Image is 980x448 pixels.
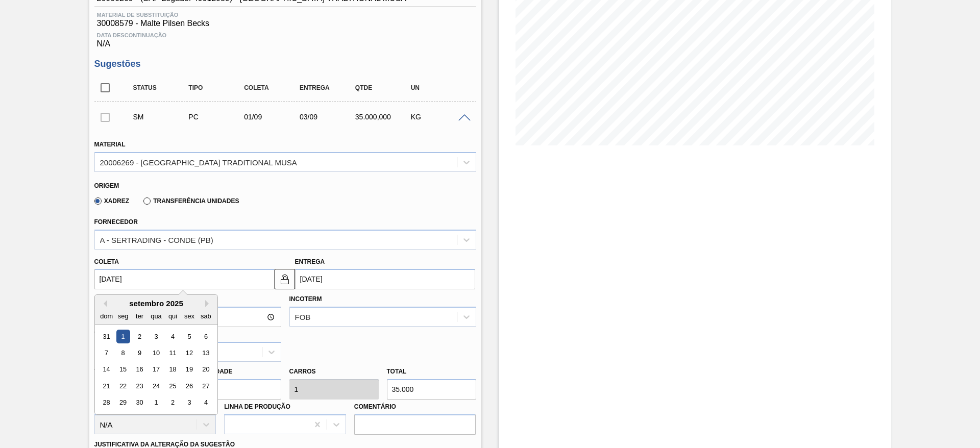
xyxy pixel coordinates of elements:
[132,396,146,410] div: Choose terça-feira, 30 de setembro de 2025
[165,363,179,377] div: Choose quinta-feira, 18 de setembro de 2025
[182,396,196,410] div: Choose sexta-feira, 3 de outubro de 2025
[149,363,163,377] div: Choose quarta-feira, 17 de setembro de 2025
[199,330,212,343] div: Choose sábado, 6 de setembro de 2025
[100,235,213,244] div: A - SERTRADING - CONDE (PB)
[289,295,322,303] label: Incoterm
[241,84,303,91] div: Coleta
[132,309,146,323] div: ter
[408,84,470,91] div: UN
[94,28,476,48] div: N/A
[354,400,476,414] label: Comentário
[199,346,212,360] div: Choose sábado, 13 de setembro de 2025
[94,182,119,189] label: Origem
[297,84,359,91] div: Entrega
[94,258,119,265] label: Coleta
[199,379,212,393] div: Choose sábado, 27 de setembro de 2025
[182,330,196,343] div: Choose sexta-feira, 5 de setembro de 2025
[199,396,212,410] div: Choose sábado, 4 de outubro de 2025
[241,113,303,121] div: 01/09/2025
[149,396,163,410] div: Choose quarta-feira, 1 de outubro de 2025
[116,346,130,360] div: Choose segunda-feira, 8 de setembro de 2025
[98,328,214,411] div: month 2025-09
[353,113,414,121] div: 35.000,000
[131,84,192,91] div: Status
[116,396,130,410] div: Choose segunda-feira, 29 de setembro de 2025
[100,309,113,323] div: dom
[199,363,212,377] div: Choose sábado, 20 de setembro de 2025
[224,403,290,410] label: Linha de Produção
[295,269,475,289] input: dd/mm/yyyy
[408,113,470,121] div: KG
[182,363,196,377] div: Choose sexta-feira, 19 de setembro de 2025
[132,330,146,343] div: Choose terça-feira, 2 de setembro de 2025
[100,396,113,410] div: Choose domingo, 28 de setembro de 2025
[100,346,113,360] div: Choose domingo, 7 de setembro de 2025
[199,309,212,323] div: sab
[149,346,163,360] div: Choose quarta-feira, 10 de setembro de 2025
[165,396,179,410] div: Choose quinta-feira, 2 de outubro de 2025
[132,363,146,377] div: Choose terça-feira, 16 de setembro de 2025
[97,32,474,38] span: Data Descontinuação
[295,313,311,321] div: FOB
[165,309,179,323] div: qui
[297,113,359,121] div: 03/09/2025
[149,330,163,343] div: Choose quarta-feira, 3 de setembro de 2025
[116,309,130,323] div: seg
[165,379,179,393] div: Choose quinta-feira, 25 de setembro de 2025
[116,379,130,393] div: Choose segunda-feira, 22 de setembro de 2025
[182,309,196,323] div: sex
[165,330,179,343] div: Choose quinta-feira, 4 de setembro de 2025
[205,300,212,307] button: Next Month
[279,273,291,285] img: locked
[143,197,239,205] label: Transferência Unidades
[295,258,325,265] label: Entrega
[95,299,217,308] div: setembro 2025
[186,84,248,91] div: Tipo
[182,379,196,393] div: Choose sexta-feira, 26 de setembro de 2025
[132,346,146,360] div: Choose terça-feira, 9 de setembro de 2025
[94,292,281,307] label: Hora Entrega
[97,19,474,28] span: 30008579 - Malte Pilsen Becks
[94,197,130,205] label: Xadrez
[100,330,113,343] div: Choose domingo, 31 de agosto de 2025
[97,12,474,18] span: Material de Substituição
[353,84,414,91] div: Qtde
[186,113,248,121] div: Pedido de Compra
[94,141,126,148] label: Material
[94,218,138,226] label: Fornecedor
[387,368,407,375] label: Total
[182,346,196,360] div: Choose sexta-feira, 12 de setembro de 2025
[94,59,476,69] h3: Sugestões
[131,113,192,121] div: Sugestão Manual
[100,379,113,393] div: Choose domingo, 21 de setembro de 2025
[94,269,275,289] input: dd/mm/yyyy
[289,368,316,375] label: Carros
[132,379,146,393] div: Choose terça-feira, 23 de setembro de 2025
[116,330,130,343] div: Choose segunda-feira, 1 de setembro de 2025
[100,300,107,307] button: Previous Month
[94,441,235,448] label: Justificativa da Alteração da Sugestão
[275,269,295,289] button: locked
[165,346,179,360] div: Choose quinta-feira, 11 de setembro de 2025
[100,363,113,377] div: Choose domingo, 14 de setembro de 2025
[149,379,163,393] div: Choose quarta-feira, 24 de setembro de 2025
[116,363,130,377] div: Choose segunda-feira, 15 de setembro de 2025
[100,158,297,166] div: 20006269 - [GEOGRAPHIC_DATA] TRADITIONAL MUSA
[149,309,163,323] div: qua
